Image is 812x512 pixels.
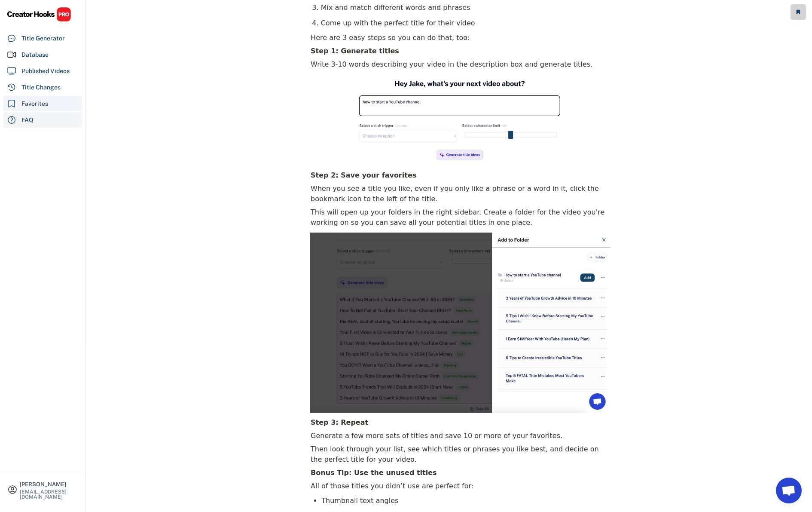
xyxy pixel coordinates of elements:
b: Bonus Tip: Use the unused titles [311,469,437,477]
div: Write 3-10 words describing your video in the description box and generate titles. [310,58,611,71]
div: Title Changes [21,83,61,92]
div: Favorites [21,99,48,108]
li: Thumbnail text angles [321,493,611,509]
b: Step 2: Save your favorites [311,171,416,179]
img: CHPRO%20Logo.svg [7,7,71,22]
div: When you see a title you like, even if you only like a phrase or a word in it, click the bookmark... [310,182,611,205]
div: This will open up your folders in the right sidebar. Create a folder for the video you're working... [310,206,611,229]
div: Here are 3 easy steps so you can do that, too: [310,31,611,44]
img: notion image [353,74,568,166]
li: Come up with the perfect title for their video [321,15,611,31]
div: Then look through your list, see which titles or phrases you like best, and decide on the perfect... [310,443,611,466]
div: All of those titles you didn’t use are perfect for: [310,480,611,493]
a: Open chat [776,478,802,503]
div: [PERSON_NAME] [20,481,78,487]
div: Database [21,50,49,59]
div: Generate a few more sets of titles and save 10 or more of your favorites. [310,429,611,442]
b: Step 3: Repeat [311,418,368,426]
div: [EMAIL_ADDRESS][DOMAIN_NAME] [20,489,78,500]
b: Step 1: Generate titles [311,47,399,55]
div: Published Videos [21,67,70,76]
div: Title Generator [21,34,65,43]
div: FAQ [21,116,34,125]
img: notion image [310,233,611,413]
